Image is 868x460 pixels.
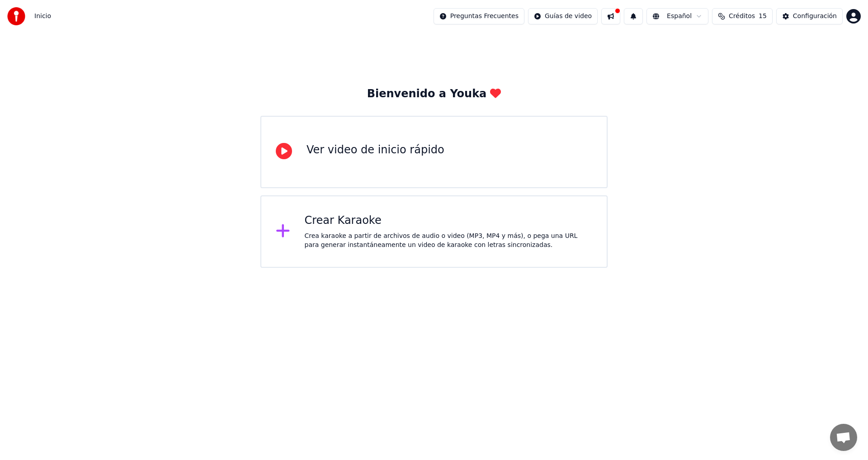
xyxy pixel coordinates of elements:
button: Configuración [776,8,843,24]
div: Chat abierto [830,424,857,451]
button: Créditos15 [712,8,773,24]
div: Configuración [793,12,837,21]
div: Crear Karaoke [305,213,593,228]
span: Inicio [34,12,51,21]
nav: breadcrumb [34,12,51,21]
div: Bienvenido a Youka [367,87,501,101]
button: Guías de video [528,8,598,24]
button: Preguntas Frecuentes [434,8,524,24]
div: Ver video de inicio rápido [307,143,444,157]
img: youka [7,7,25,25]
div: Crea karaoke a partir de archivos de audio o video (MP3, MP4 y más), o pega una URL para generar ... [305,232,593,250]
span: 15 [759,12,767,21]
span: Créditos [729,12,755,21]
